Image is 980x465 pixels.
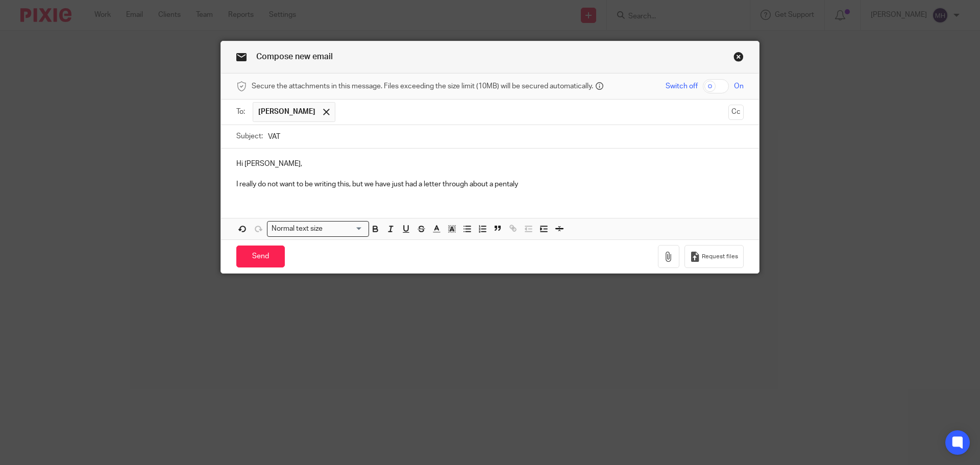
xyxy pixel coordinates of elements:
[728,105,744,120] button: Cc
[684,245,744,268] button: Request files
[734,81,744,91] span: On
[252,81,593,91] span: Secure the attachments in this message. Files exceeding the size limit (10MB) will be secured aut...
[326,224,363,234] input: Search for option
[256,53,333,61] span: Compose new email
[258,107,315,117] span: [PERSON_NAME]
[269,224,325,234] span: Normal text size
[666,81,698,91] span: Switch off
[702,253,738,261] span: Request files
[267,221,369,237] div: Search for option
[236,107,248,117] label: To:
[236,179,744,189] p: I really do not want to be writing this, but we have just had a letter through about a pentaly
[236,131,263,141] label: Subject:
[733,52,744,65] a: Close this dialog window
[236,246,285,267] input: Send
[236,159,744,169] p: Hi [PERSON_NAME],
